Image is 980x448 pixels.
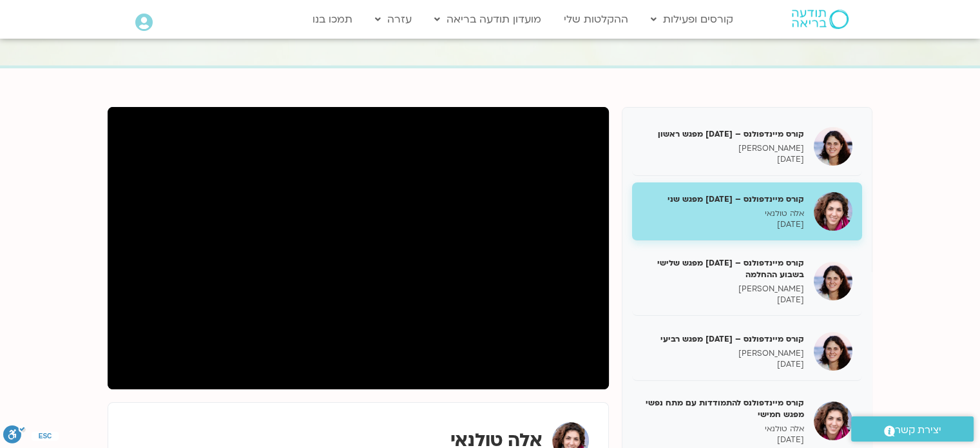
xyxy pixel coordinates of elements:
p: [DATE] [642,295,804,306]
p: [PERSON_NAME] [642,143,804,154]
p: אלה טולנאי [642,424,804,434]
p: אלה טולנאי [642,208,804,219]
img: קורס מיינדפולנס להתמודדות עם מתח נפשי מפגש חמישי [814,402,852,440]
a: יצירת קשר [851,416,974,442]
img: קורס מיינדפולנס – יוני 25 מפגש שלישי בשבוע ההחלמה [814,262,852,300]
img: קורס מיינדפולנס – יוני 25 מפגש שני [814,192,852,231]
p: [DATE] [642,154,804,165]
a: מועדון תודעה בריאה [428,7,548,32]
p: [PERSON_NAME] [642,284,804,295]
span: יצירת קשר [895,422,941,439]
img: קורס מיינדפולנס – יוני 25 מפגש ראשון [814,127,852,166]
p: [DATE] [642,219,804,230]
h5: קורס מיינדפולנס – [DATE] מפגש רביעי [642,333,804,345]
p: [PERSON_NAME] [642,348,804,359]
img: קורס מיינדפולנס – יוני 25 מפגש רביעי [814,332,852,371]
h5: קורס מיינדפולנס – [DATE] מפגש שני [642,193,804,205]
h5: קורס מיינדפולנס – [DATE] מפגש ראשון [642,128,804,140]
img: תודעה בריאה [792,10,849,29]
a: תמכו בנו [306,7,359,32]
a: ההקלטות שלי [557,7,635,32]
a: קורסים ופעילות [644,7,740,32]
h5: קורס מיינדפולנס להתמודדות עם מתח נפשי מפגש חמישי [642,397,804,420]
a: עזרה [369,7,418,32]
h5: קורס מיינדפולנס – [DATE] מפגש שלישי בשבוע ההחלמה [642,257,804,280]
p: [DATE] [642,359,804,370]
p: [DATE] [642,434,804,445]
